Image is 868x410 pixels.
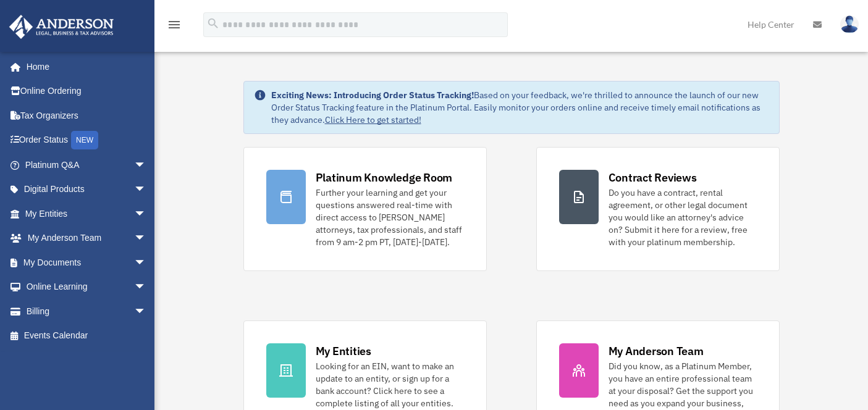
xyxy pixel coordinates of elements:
[9,54,159,79] a: Home
[9,79,165,104] a: Online Ordering
[167,17,182,32] i: menu
[9,128,165,153] a: Order StatusNEW
[9,201,165,226] a: My Entitiesarrow_drop_down
[134,250,159,275] span: arrow_drop_down
[316,360,464,409] div: Looking for an EIN, want to make an update to an entity, or sign up for a bank account? Click her...
[536,147,780,271] a: Contract Reviews Do you have a contract, rental agreement, or other legal document you would like...
[9,226,165,251] a: My Anderson Teamarrow_drop_down
[609,186,757,248] div: Do you have a contract, rental agreement, or other legal document you would like an attorney's ad...
[134,299,159,324] span: arrow_drop_down
[9,177,165,202] a: Digital Productsarrow_drop_down
[134,275,159,300] span: arrow_drop_down
[134,177,159,203] span: arrow_drop_down
[840,15,859,33] img: User Pic
[9,299,165,324] a: Billingarrow_drop_down
[271,90,474,101] strong: Exciting News: Introducing Order Status Tracking!
[9,103,165,128] a: Tax Organizers
[167,22,182,32] a: menu
[271,89,769,126] div: Based on your feedback, we're thrilled to announce the launch of our new Order Status Tracking fe...
[316,343,371,359] div: My Entities
[9,250,165,275] a: My Documentsarrow_drop_down
[316,186,464,248] div: Further your learning and get your questions answered real-time with direct access to [PERSON_NAM...
[134,201,159,227] span: arrow_drop_down
[316,170,453,185] div: Platinum Knowledge Room
[6,15,117,39] img: Anderson Advisors Platinum Portal
[243,147,487,271] a: Platinum Knowledge Room Further your learning and get your questions answered real-time with dire...
[609,170,697,185] div: Contract Reviews
[134,153,159,178] span: arrow_drop_down
[325,114,421,125] a: Click Here to get started!
[9,153,165,177] a: Platinum Q&Aarrow_drop_down
[134,226,159,251] span: arrow_drop_down
[9,275,165,299] a: Online Learningarrow_drop_down
[71,131,98,149] div: NEW
[206,17,220,30] i: search
[609,343,704,359] div: My Anderson Team
[9,324,165,348] a: Events Calendar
